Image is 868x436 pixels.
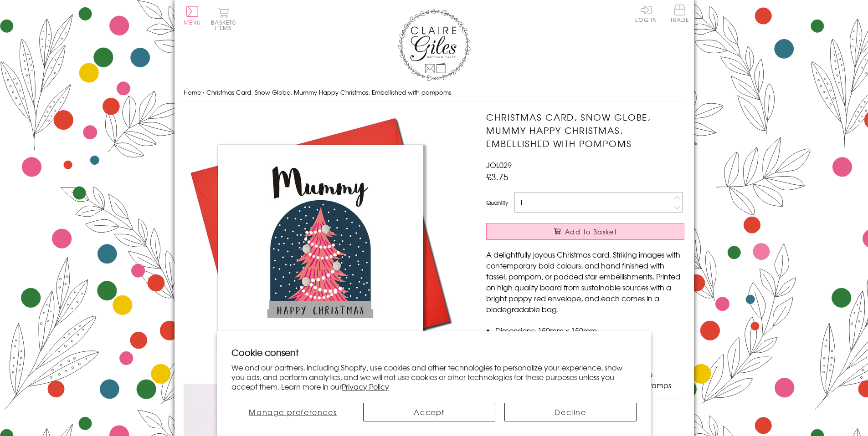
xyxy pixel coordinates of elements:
[363,403,495,421] button: Accept
[635,5,657,22] a: Log In
[670,5,689,22] span: Trade
[504,403,637,421] button: Decline
[184,111,457,384] img: Christmas Card, Snow Globe, Mummy Happy Christmas, Embellished with pompoms
[495,325,684,336] li: Dimensions: 150mm x 150mm
[184,83,685,102] nav: breadcrumbs
[211,7,236,30] button: Basket0 items
[231,346,637,359] h2: Cookie consent
[184,88,201,96] a: Home
[486,159,512,170] span: JOL029
[670,5,689,24] a: Trade
[203,88,205,96] span: ›
[486,170,508,183] span: £3.75
[398,9,471,81] img: Claire Giles Greetings Cards
[206,88,451,96] span: Christmas Card, Snow Globe, Mummy Happy Christmas, Embellished with pompoms
[184,6,201,25] button: Menu
[231,403,354,421] button: Manage preferences
[215,18,236,32] span: 0 items
[486,223,684,240] button: Add to Basket
[184,18,201,26] span: Menu
[486,111,684,150] h1: Christmas Card, Snow Globe, Mummy Happy Christmas, Embellished with pompoms
[565,227,617,236] span: Add to Basket
[249,406,337,417] span: Manage preferences
[231,363,637,391] p: We and our partners, including Shopify, use cookies and other technologies to personalize your ex...
[486,198,508,207] label: Quantity
[342,381,389,392] a: Privacy Policy
[486,249,684,314] p: A delightfully joyous Christmas card. Striking images with contemporary bold colours, and hand fi...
